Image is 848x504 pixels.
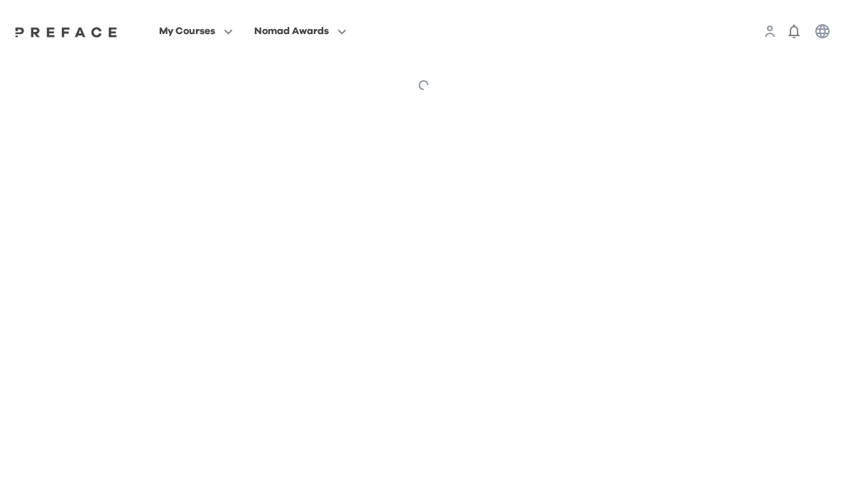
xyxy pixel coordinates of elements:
span: My Courses [159,23,215,40]
span: Nomad Awards [254,23,329,40]
a: Preface Logo [11,26,121,37]
button: Nomad Awards [250,22,351,40]
img: Preface Logo [11,26,121,38]
button: My Courses [155,22,237,40]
